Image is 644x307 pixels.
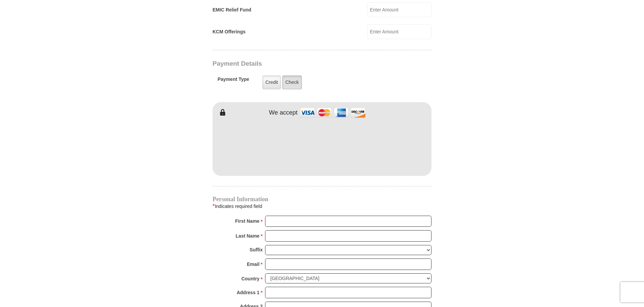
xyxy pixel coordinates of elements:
strong: Email [247,259,259,269]
label: KCM Offerings [213,28,246,35]
label: Credit [262,75,281,89]
label: EMIC Relief Fund [213,6,251,13]
div: Indicates required field [213,202,431,211]
h4: We accept [269,109,298,117]
h5: Payment Type [218,76,249,86]
img: credit cards accepted [299,105,366,120]
h4: Personal Information [213,196,431,202]
strong: Last Name [236,231,260,241]
strong: Suffix [250,245,263,254]
input: Enter Amount [367,2,431,17]
strong: Address 1 [237,288,260,297]
label: Check [282,75,302,89]
strong: Country [241,274,260,283]
strong: First Name [235,216,259,226]
h3: Payment Details [213,60,384,68]
input: Enter Amount [367,24,431,39]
